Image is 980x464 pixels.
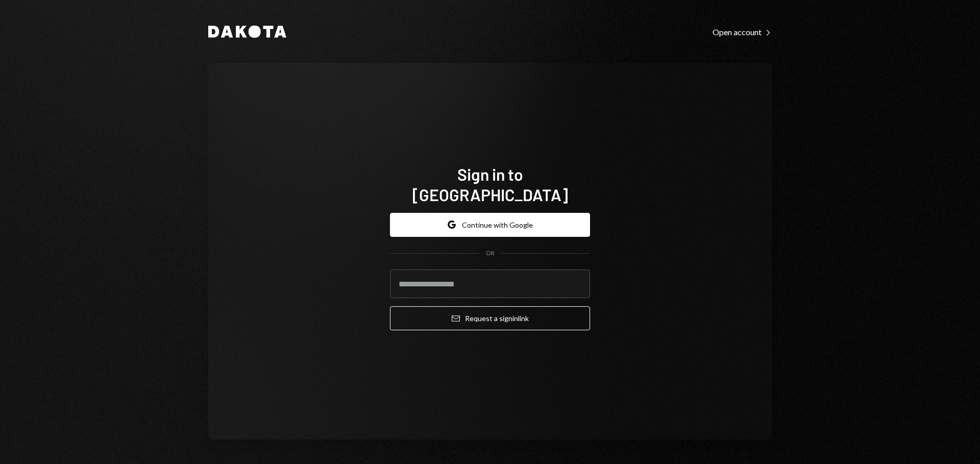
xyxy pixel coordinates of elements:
[390,306,590,330] button: Request a signinlink
[486,249,495,258] div: OR
[713,27,772,37] div: Open account
[390,164,590,205] h1: Sign in to [GEOGRAPHIC_DATA]
[390,213,590,237] button: Continue with Google
[713,26,772,37] a: Open account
